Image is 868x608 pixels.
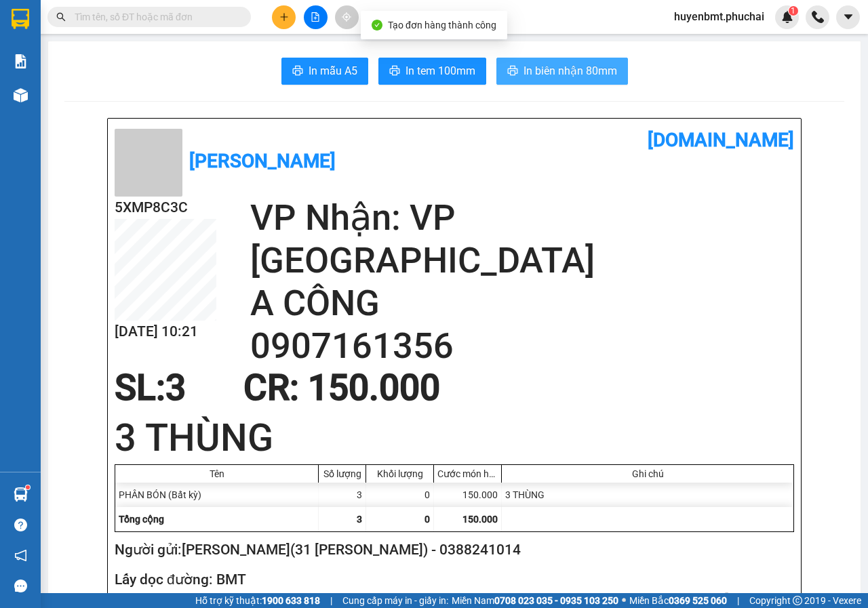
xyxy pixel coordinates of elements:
[366,483,434,507] div: 0
[791,6,795,16] span: 1
[629,593,727,608] span: Miền Bắc
[502,483,793,507] div: 3 THÙNG
[330,593,332,608] span: |
[189,150,336,172] b: [PERSON_NAME]
[115,411,794,464] h1: 3 THÙNG
[737,593,739,608] span: |
[56,12,66,22] span: search
[119,514,164,525] span: Tổng cộng
[496,58,628,85] button: printerIn biên nhận 80mm
[115,367,165,409] span: SL:
[505,468,790,479] div: Ghi chú
[319,483,366,507] div: 3
[425,514,430,525] span: 0
[789,6,798,16] sup: 1
[12,13,33,27] span: Gửi:
[14,88,28,102] img: warehouse-icon
[311,12,320,22] span: file-add
[406,62,475,79] span: In tem 100mm
[14,487,28,502] img: warehouse-icon
[434,483,502,507] div: 150.000
[31,63,74,87] span: BMT
[452,593,618,608] span: Miền Nam
[279,12,289,22] span: plus
[781,11,793,23] img: icon-new-feature
[262,595,320,606] strong: 1900 633 818
[357,514,362,525] span: 3
[842,11,854,23] span: caret-down
[622,598,626,603] span: ⚪️
[663,8,775,25] span: huyenbmt.phuchai
[192,44,330,93] div: PHAN QUỐC VIỆT 29/81 [PERSON_NAME]
[389,65,400,78] span: printer
[12,70,31,85] span: DĐ:
[342,12,351,22] span: aim
[378,58,486,85] button: printerIn tem 100mm
[372,20,382,31] span: check-circle
[26,485,30,489] sup: 1
[524,62,617,79] span: In biên nhận 80mm
[115,539,789,561] h2: Người gửi: [PERSON_NAME](31 [PERSON_NAME]) - 0388241014
[12,9,29,29] img: logo-vxr
[192,93,330,112] div: 0326681810
[309,62,357,79] span: In mẫu A5
[250,282,794,325] h2: A CÔNG
[812,11,824,23] img: phone-icon
[388,20,496,31] span: Tạo đơn hàng thành công
[14,519,27,531] span: question-circle
[250,197,794,282] h2: VP Nhận: VP [GEOGRAPHIC_DATA]
[437,468,498,479] div: Cước món hàng
[192,12,330,44] div: VP [GEOGRAPHIC_DATA]
[165,367,186,409] span: 3
[304,5,328,29] button: file-add
[836,5,860,29] button: caret-down
[115,321,216,343] h2: [DATE] 10:21
[335,5,359,29] button: aim
[75,9,235,24] input: Tìm tên, số ĐT hoặc mã đơn
[494,595,618,606] strong: 0708 023 035 - 0935 103 250
[14,549,27,562] span: notification
[669,595,727,606] strong: 0369 525 060
[272,5,296,29] button: plus
[115,483,319,507] div: PHÂN BÓN (Bất kỳ)
[119,468,315,479] div: Tên
[195,593,320,608] span: Hỗ trợ kỹ thuật:
[12,44,182,63] div: 0988952478
[115,197,216,219] h2: 5XMP8C3C
[12,12,182,28] div: BX Phía Bắc BMT
[14,580,27,592] span: message
[507,65,518,78] span: printer
[793,596,802,605] span: copyright
[115,569,789,591] h2: Lấy dọc đường: BMT
[370,468,430,479] div: Khối lượng
[243,367,440,409] span: CR : 150.000
[250,325,794,367] h2: 0907161356
[462,514,498,525] span: 150.000
[322,468,362,479] div: Số lượng
[342,593,448,608] span: Cung cấp máy in - giấy in:
[292,65,303,78] span: printer
[648,129,794,151] b: [DOMAIN_NAME]
[281,58,368,85] button: printerIn mẫu A5
[192,13,224,27] span: Nhận:
[12,28,182,44] div: [PERSON_NAME]//CƯMGA
[14,54,28,68] img: solution-icon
